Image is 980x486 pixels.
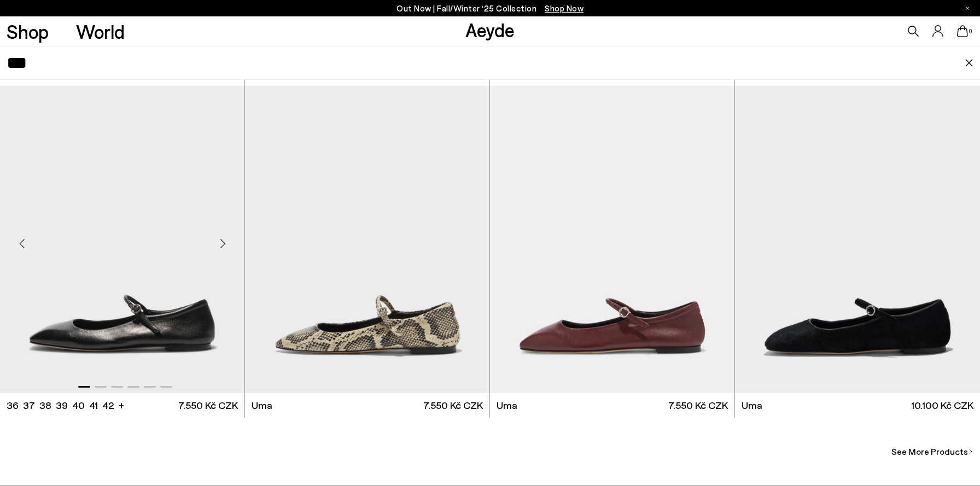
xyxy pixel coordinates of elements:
[545,3,584,13] span: Navigate to /collections/new-in
[76,22,125,41] a: World
[72,399,85,412] li: 40
[891,418,980,458] a: See More Products
[490,86,734,393] div: 1 / 6
[245,393,489,418] a: Uma 7.550 Kč CZK
[497,399,517,412] span: Uma
[5,227,38,260] div: Previous slide
[245,86,489,393] img: Uma Mary-Janes Flats
[968,449,973,454] img: svg%3E
[89,399,98,412] li: 41
[39,399,51,412] li: 38
[735,86,980,393] img: Uma Ponyhair Flats
[245,86,489,393] a: Next slide Previous slide
[396,2,584,15] p: Out Now | Fall/Winter ‘25 Collection
[490,86,734,393] img: Uma Mary-Jane Flats
[178,399,238,412] span: 7.550 Kč CZK
[490,393,734,418] a: Uma 7.550 Kč CZK
[735,86,980,393] div: 1 / 5
[118,397,124,412] li: +
[102,399,114,412] li: 42
[965,59,973,67] img: close.svg
[206,227,239,260] div: Next slide
[56,399,68,412] li: 39
[245,86,489,393] div: 1 / 6
[465,18,515,41] a: Aeyde
[891,445,968,458] span: See More Products
[957,25,968,37] a: 0
[735,86,980,393] a: Next slide Previous slide
[23,399,35,412] li: 37
[490,86,734,393] a: Next slide Previous slide
[735,393,980,418] a: Uma 10.100 Kč CZK
[252,399,272,412] span: Uma
[7,22,49,41] a: Shop
[742,399,762,412] span: Uma
[7,399,110,412] ul: variant
[423,399,483,412] span: 7.550 Kč CZK
[7,399,19,412] li: 36
[668,399,728,412] span: 7.550 Kč CZK
[911,399,973,412] span: 10.100 Kč CZK
[968,28,973,34] span: 0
